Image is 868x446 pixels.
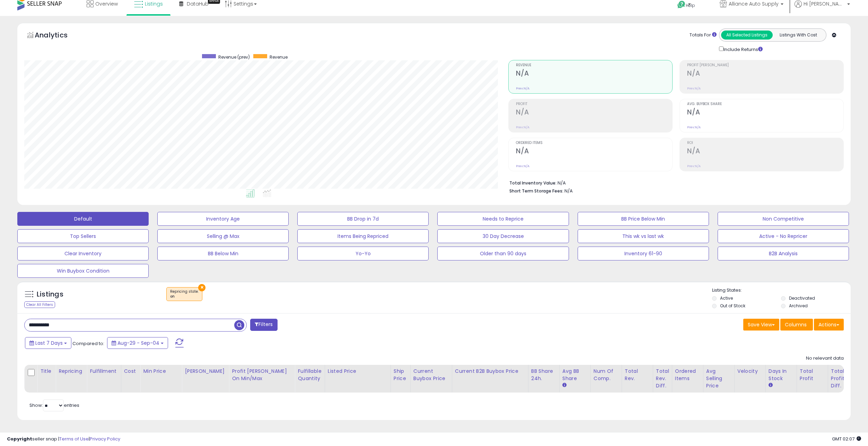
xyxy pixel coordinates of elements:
[107,337,168,349] button: Aug-29 - Sep-04
[90,368,118,375] div: Fulfillment
[270,54,288,60] span: Revenue
[24,301,55,308] div: Clear All Filters
[769,382,773,388] small: Days In Stock.
[718,212,849,226] button: Non Competitive
[7,436,120,443] div: seller snap | |
[562,368,588,382] div: Avg BB Share
[145,0,163,7] span: Listings
[516,63,672,67] span: Revenue
[187,0,209,7] span: DataHub
[578,229,709,243] button: This wk vs last wk
[687,86,701,91] small: Prev: N/A
[17,212,149,226] button: Default
[800,368,825,382] div: Total Profit
[37,290,63,299] h5: Listings
[40,368,53,375] div: Title
[437,247,569,260] button: Older than 90 days
[170,289,199,299] span: Repricing state :
[687,141,843,145] span: ROI
[769,368,794,382] div: Days In Stock
[737,368,763,375] div: Velocity
[232,368,292,382] div: Profit [PERSON_NAME] on Min/Max
[687,147,843,156] h2: N/A
[297,212,429,226] button: BB Drop in 7d
[720,303,745,309] label: Out of Stock
[814,319,844,331] button: Actions
[687,164,701,168] small: Prev: N/A
[170,294,199,299] div: on
[686,2,695,8] span: Help
[687,102,843,106] span: Avg. Buybox Share
[832,436,861,442] span: 2025-09-12 02:07 GMT
[509,188,563,194] b: Short Term Storage Fees:
[90,436,120,442] a: Privacy Policy
[394,368,407,382] div: Ship Price
[706,368,731,389] div: Avg Selling Price
[516,69,672,79] h2: N/A
[789,295,815,301] label: Deactivated
[185,368,226,375] div: [PERSON_NAME]
[743,319,779,331] button: Save View
[785,321,807,328] span: Columns
[35,340,63,346] span: Last 7 Days
[509,180,556,186] b: Total Inventory Value:
[157,247,289,260] button: BB Below Min
[413,368,449,382] div: Current Buybox Price
[516,147,672,156] h2: N/A
[578,247,709,260] button: Inventory 61-90
[59,368,84,375] div: Repricing
[516,141,672,145] span: Ordered Items
[157,229,289,243] button: Selling @ Max
[124,368,138,375] div: Cost
[562,382,567,388] small: Avg BB Share.
[687,69,843,79] h2: N/A
[297,247,429,260] button: Yo-Yo
[35,30,81,42] h5: Analytics
[455,368,525,375] div: Current B2B Buybox Price
[531,368,556,382] div: BB Share 24h.
[720,295,733,301] label: Active
[250,319,277,331] button: Filters
[687,125,701,129] small: Prev: N/A
[625,368,650,382] div: Total Rev.
[117,340,159,346] span: Aug-29 - Sep-04
[806,355,844,362] div: No relevant data
[95,0,118,7] span: Overview
[772,31,824,40] button: Listings With Cost
[721,31,773,40] button: All Selected Listings
[59,436,89,442] a: Terms of Use
[509,178,839,187] li: N/A
[675,368,700,382] div: Ordered Items
[17,264,149,278] button: Win Buybox Condition
[516,125,529,129] small: Prev: N/A
[804,0,845,7] span: Hi [PERSON_NAME]
[687,108,843,118] h2: N/A
[516,164,529,168] small: Prev: N/A
[297,229,429,243] button: Items Being Repriced
[578,212,709,226] button: BB Price Below Min
[157,212,289,226] button: Inventory Age
[714,45,771,53] div: Include Returns
[789,303,808,309] label: Archived
[437,229,569,243] button: 30 Day Decrease
[594,368,619,382] div: Num of Comp.
[690,32,717,38] div: Totals For
[795,0,850,16] a: Hi [PERSON_NAME]
[72,340,104,347] span: Compared to:
[17,247,149,260] button: Clear Inventory
[298,368,322,382] div: Fulfillable Quantity
[7,436,32,442] strong: Copyright
[516,102,672,106] span: Profit
[831,368,844,389] div: Total Profit Diff.
[718,247,849,260] button: B2B Analysis
[516,108,672,118] h2: N/A
[229,365,295,393] th: The percentage added to the cost of goods (COGS) that forms the calculator for Min & Max prices.
[677,0,686,9] i: Get Help
[712,287,851,294] p: Listing States:
[17,229,149,243] button: Top Sellers
[328,368,388,375] div: Listed Price
[718,229,849,243] button: Active - No Repricer
[198,284,205,291] button: ×
[687,63,843,67] span: Profit [PERSON_NAME]
[564,188,573,194] span: N/A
